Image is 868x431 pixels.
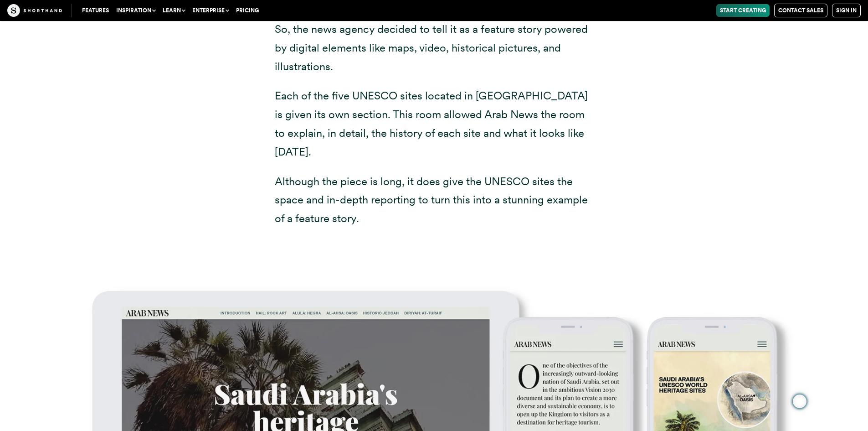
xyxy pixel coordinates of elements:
[7,4,62,17] img: The Craft
[832,4,861,17] a: Sign in
[232,4,262,17] a: Pricing
[716,4,770,17] a: Start Creating
[189,4,232,17] button: Enterprise
[159,4,189,17] button: Learn
[774,4,827,17] a: Contact Sales
[113,4,159,17] button: Inspiration
[275,87,594,161] p: Each of the five UNESCO sites located in [GEOGRAPHIC_DATA] is given its own section. This room al...
[275,20,594,76] p: So, the news agency decided to tell it as a feature story powered by digital elements like maps, ...
[275,172,594,228] p: Although the piece is long, it does give the UNESCO sites the space and in-depth reporting to tur...
[78,4,113,17] a: Features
